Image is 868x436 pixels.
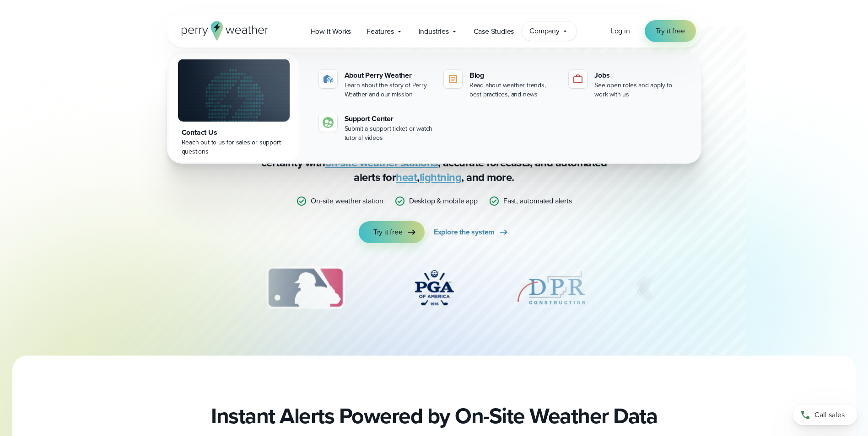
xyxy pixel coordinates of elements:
div: Support Center [345,113,433,124]
img: PGA.svg [398,265,471,311]
a: Jobs See open roles and apply to work with us [565,66,686,103]
span: Try it free [373,227,403,238]
a: How it Works [303,22,359,41]
img: jobs-icon-1.svg [572,74,583,85]
div: 3 of 12 [257,265,354,311]
img: University-of-Georgia.svg [632,265,688,311]
div: Learn about the story of Perry Weather and our mission [345,81,433,99]
img: NASA.svg [149,265,213,311]
p: Fast, automated alerts [503,196,572,207]
span: Explore the system [434,227,495,238]
a: Blog Read about weather trends, best practices, and news [440,66,561,103]
img: about-icon.svg [323,74,334,85]
div: Submit a support ticket or watch tutorial videos [345,124,433,143]
div: Blog [469,70,558,81]
div: Contact Us [182,127,286,138]
div: See open roles and apply to work with us [594,81,683,99]
a: Support Center Submit a support ticket or watch tutorial videos [315,110,437,146]
a: heat [396,169,417,186]
div: Jobs [594,70,683,81]
a: Try it free [359,221,425,243]
a: Case Studies [466,22,522,41]
a: Explore the system [434,221,509,243]
span: Features [367,26,394,37]
div: Read about weather trends, best practices, and news [469,81,558,99]
img: MLB.svg [257,265,354,311]
img: DPR-Construction.svg [515,265,588,311]
div: 2 of 12 [149,265,213,311]
p: Stop relying on weather apps you can’t trust — Perry Weather delivers certainty with , accurate f... [251,141,617,185]
img: contact-icon.svg [323,117,334,128]
a: lightning [420,169,462,186]
span: Case Studies [474,26,514,37]
p: Desktop & mobile app [409,196,478,207]
span: How it Works [311,26,351,37]
h2: Instant Alerts Powered by On-Site Weather Data [211,403,657,429]
div: About Perry Weather [345,70,433,81]
div: 4 of 12 [398,265,471,311]
a: Try it free [645,20,696,42]
div: 6 of 12 [632,265,688,311]
p: On-site weather station [311,196,383,207]
a: Contact Us Reach out to us for sales or support questions [169,53,299,162]
div: Reach out to us for sales or support questions [182,138,286,156]
img: blog-icon.svg [447,74,458,85]
a: About Perry Weather Learn about the story of Perry Weather and our mission [315,66,437,103]
span: Company [529,26,560,37]
div: 5 of 12 [515,265,588,311]
a: Call sales [793,405,857,425]
div: slideshow [213,265,656,315]
span: Call sales [814,409,845,420]
span: Industries [419,26,449,37]
span: Try it free [656,26,685,37]
a: Log in [611,26,630,37]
